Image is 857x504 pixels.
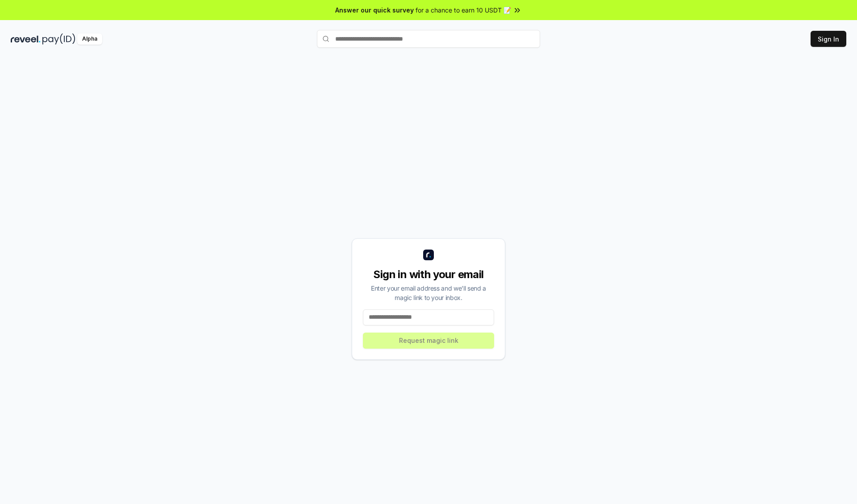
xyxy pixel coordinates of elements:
div: Sign in with your email [363,267,494,282]
img: pay_id [42,33,75,45]
div: Enter your email address and we’ll send a magic link to your inbox. [363,283,494,302]
img: reveel_dark [11,33,41,45]
span: Answer our quick survey [335,5,414,15]
div: Alpha [77,33,102,45]
button: Sign In [811,31,846,47]
span: for a chance to earn 10 USDT 📝 [416,5,511,15]
img: logo_small [423,250,434,260]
